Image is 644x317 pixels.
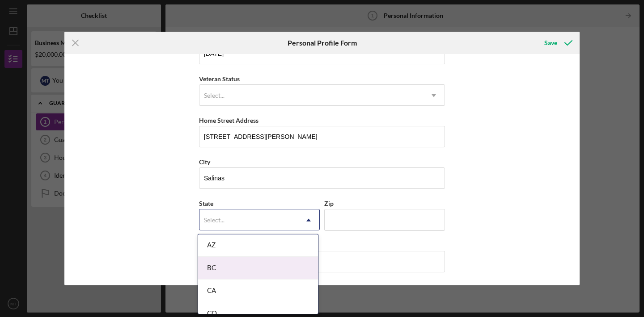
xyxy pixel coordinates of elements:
h6: Personal Profile Form [288,39,357,47]
div: Save [544,34,557,52]
div: BC [198,257,318,279]
label: Zip [324,200,334,207]
div: Select... [204,92,225,99]
div: AZ [198,234,318,257]
label: City [199,158,210,166]
div: CA [198,279,318,302]
div: Select... [204,217,225,224]
button: Save [535,34,580,52]
label: Home Street Address [199,117,258,124]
